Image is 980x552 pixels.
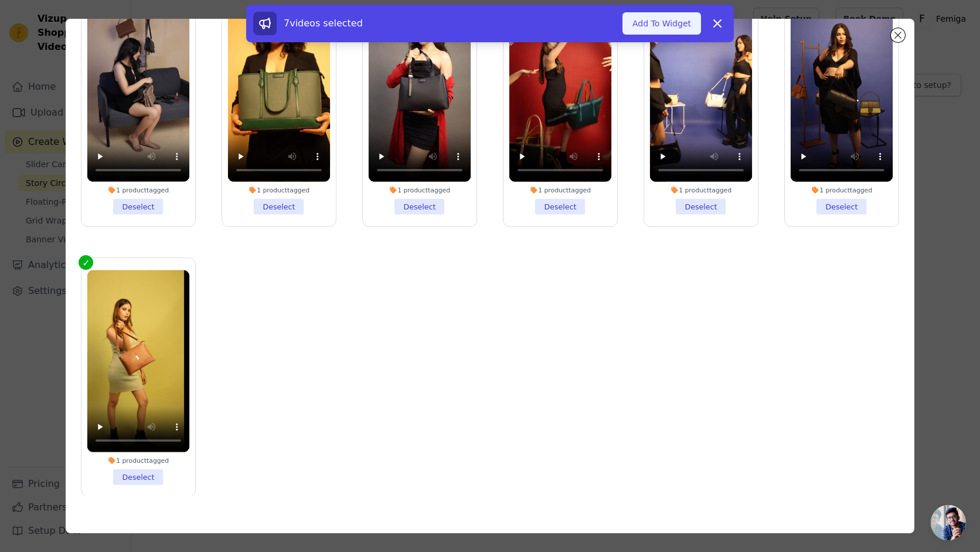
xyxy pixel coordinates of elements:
button: Add To Widget [622,12,701,35]
div: 1 product tagged [790,186,892,194]
div: 1 product tagged [369,186,471,194]
div: 1 product tagged [87,186,189,194]
div: 1 product tagged [650,186,752,194]
div: 1 product tagged [87,456,189,464]
div: 1 product tagged [509,186,611,194]
div: Open chat [931,505,966,540]
div: 1 product tagged [228,186,330,194]
span: 7 videos selected [284,18,363,29]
